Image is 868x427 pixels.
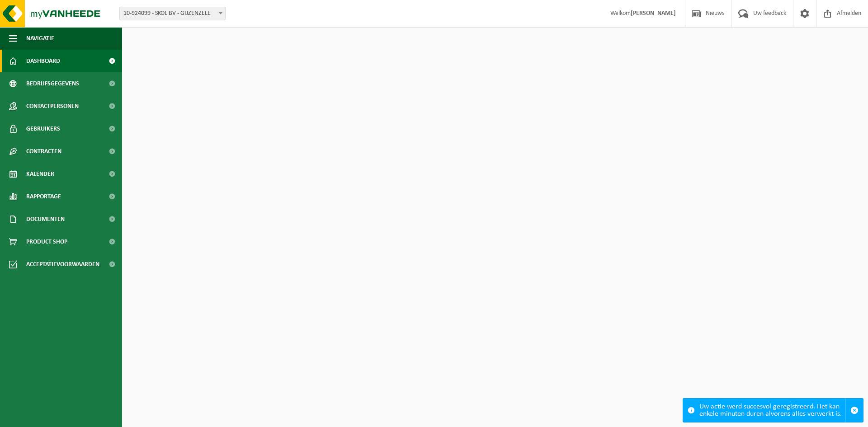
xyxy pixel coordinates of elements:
[26,140,61,163] span: Contracten
[26,95,79,117] span: Contactpersonen
[120,7,225,20] span: 10-924099 - SKOL BV - GIJZENZELE
[26,253,99,276] span: Acceptatievoorwaarden
[26,72,79,95] span: Bedrijfsgegevens
[699,399,845,422] div: Uw actie werd succesvol geregistreerd. Het kan enkele minuten duren alvorens alles verwerkt is.
[26,230,67,253] span: Product Shop
[26,27,54,50] span: Navigatie
[631,10,676,17] strong: [PERSON_NAME]
[26,50,60,72] span: Dashboard
[119,7,226,20] span: 10-924099 - SKOL BV - GIJZENZELE
[26,163,54,185] span: Kalender
[26,185,61,208] span: Rapportage
[26,117,60,140] span: Gebruikers
[26,208,65,230] span: Documenten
